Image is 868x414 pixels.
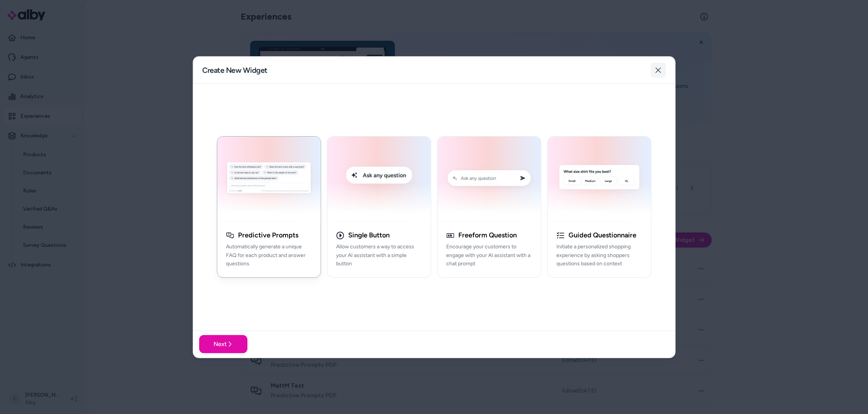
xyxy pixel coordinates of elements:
h3: Freeform Question [459,231,517,240]
img: Conversation Prompt Example [442,141,536,217]
button: Conversation Prompt ExampleFreeform QuestionEncourage your customers to engage with your AI assis... [437,136,541,278]
button: Generative Q&A ExamplePredictive PromptsAutomatically generate a unique FAQ for each product and ... [217,136,321,278]
h3: Single Button [349,231,390,240]
h3: Predictive Prompts [238,231,299,240]
img: Generative Q&A Example [222,141,316,217]
p: Automatically generate a unique FAQ for each product and answer questions [226,243,312,268]
h2: Create New Widget [203,65,268,75]
img: Single Button Embed Example [332,141,426,217]
p: Encourage your customers to engage with your AI assistant with a chat prompt [447,243,532,268]
button: AI Initial Question ExampleGuided QuestionnaireInitiate a personalized shopping experience by ask... [547,136,651,278]
button: Single Button Embed ExampleSingle ButtonAllow customers a way to access your AI assistant with a ... [327,136,431,278]
p: Initiate a personalized shopping experience by asking shoppers questions based on context [557,243,642,268]
p: Allow customers a way to access your AI assistant with a simple button [336,243,422,268]
img: AI Initial Question Example [552,141,647,217]
button: Next [199,335,247,353]
h3: Guided Questionnaire [569,231,637,240]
